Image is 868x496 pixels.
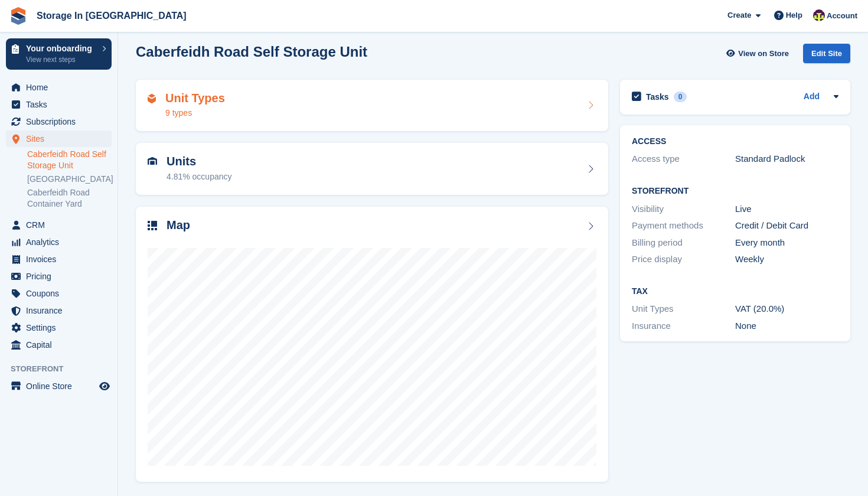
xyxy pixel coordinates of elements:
[632,319,735,333] div: Insurance
[32,6,191,25] a: Storage In [GEOGRAPHIC_DATA]
[674,92,687,102] div: 0
[6,268,112,285] a: menu
[26,113,97,130] span: Subscriptions
[6,251,112,267] a: menu
[26,217,97,233] span: CRM
[6,217,112,233] a: menu
[26,130,97,147] span: Sites
[9,7,27,25] img: stora-icon-8386f47178a22dfd0bd8f6a31ec36ba5ce8667c1dd55bd0f319d3a0aa187defe.svg
[735,236,838,250] div: Every month
[26,378,97,394] span: Online Store
[632,253,735,266] div: Price display
[6,319,112,336] a: menu
[6,79,112,96] a: menu
[27,174,112,185] a: [GEOGRAPHIC_DATA]
[738,48,789,60] span: View on Store
[26,302,97,319] span: Insurance
[136,207,608,482] a: Map
[97,379,112,393] a: Preview store
[632,137,838,146] h2: ACCESS
[26,44,96,53] p: Your onboarding
[167,155,232,168] h2: Units
[735,319,838,333] div: None
[646,92,669,102] h2: Tasks
[6,234,112,250] a: menu
[26,234,97,250] span: Analytics
[735,219,838,233] div: Credit / Debit Card
[165,92,225,105] h2: Unit Types
[735,203,838,216] div: Live
[632,236,735,250] div: Billing period
[26,54,96,65] p: View next steps
[632,302,735,316] div: Unit Types
[136,143,608,195] a: Units 4.81% occupancy
[136,80,608,132] a: Unit Types 9 types
[725,44,794,63] a: View on Store
[11,363,118,375] span: Storefront
[26,268,97,285] span: Pricing
[727,9,751,21] span: Create
[804,90,820,104] a: Add
[735,253,838,266] div: Weekly
[167,218,190,232] h2: Map
[632,287,838,296] h2: Tax
[27,149,112,171] a: Caberfeidh Road Self Storage Unit
[6,337,112,353] a: menu
[26,319,97,336] span: Settings
[165,107,225,119] div: 9 types
[26,337,97,353] span: Capital
[26,285,97,302] span: Coupons
[136,44,367,60] h2: Caberfeidh Road Self Storage Unit
[148,221,157,230] img: map-icn-33ee37083ee616e46c38cad1a60f524a97daa1e2b2c8c0bc3eb3415660979fc1.svg
[148,157,157,165] img: unit-icn-7be61d7bf1b0ce9d3e12c5938cc71ed9869f7b940bace4675aadf7bd6d80202e.svg
[6,378,112,394] a: menu
[6,285,112,302] a: menu
[6,38,112,70] a: Your onboarding View next steps
[786,9,802,21] span: Help
[6,96,112,113] a: menu
[827,10,857,22] span: Account
[148,94,156,103] img: unit-type-icn-2b2737a686de81e16bb02015468b77c625bbabd49415b5ef34ead5e3b44a266d.svg
[6,113,112,130] a: menu
[632,187,838,196] h2: Storefront
[803,44,850,68] a: Edit Site
[26,96,97,113] span: Tasks
[803,44,850,63] div: Edit Site
[632,152,735,166] div: Access type
[6,302,112,319] a: menu
[27,187,112,210] a: Caberfeidh Road Container Yard
[735,152,838,166] div: Standard Padlock
[632,203,735,216] div: Visibility
[632,219,735,233] div: Payment methods
[813,9,825,21] img: Colin Wood
[26,79,97,96] span: Home
[167,171,232,183] div: 4.81% occupancy
[735,302,838,316] div: VAT (20.0%)
[6,130,112,147] a: menu
[26,251,97,267] span: Invoices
